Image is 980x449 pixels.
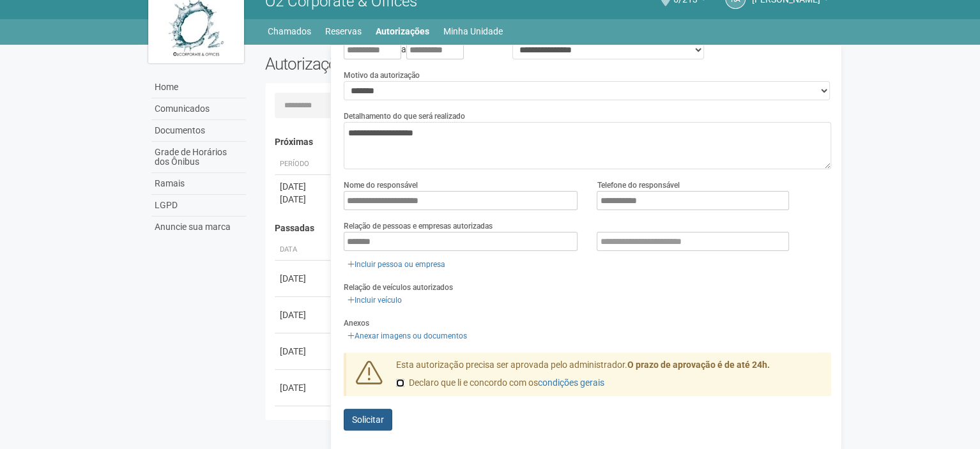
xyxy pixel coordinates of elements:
[268,22,311,40] a: Chamados
[387,359,831,396] div: Esta autorização precisa ser aprovada pelo administrador.
[396,379,404,387] input: Declaro que li e concordo com oscondições gerais
[344,293,406,307] a: Incluir veículo
[627,360,770,370] strong: O prazo de aprovação é de até 24h.
[352,415,384,425] span: Solicitar
[344,317,369,329] label: Anexos
[151,217,246,238] a: Anuncie sua marca
[265,54,539,73] h2: Autorizações
[597,179,679,191] label: Telefone do responsável
[344,70,420,81] label: Motivo da autorização
[275,240,332,261] th: Data
[151,98,246,120] a: Comunicados
[344,282,453,293] label: Relação de veículos autorizados
[280,345,327,358] div: [DATE]
[344,40,493,59] div: a
[538,377,604,388] a: condições gerais
[151,120,246,142] a: Documentos
[344,220,493,232] label: Relação de pessoas e empresas autorizadas
[280,193,327,206] div: [DATE]
[376,22,429,40] a: Autorizações
[325,22,362,40] a: Reservas
[280,272,327,285] div: [DATE]
[344,110,465,122] label: Detalhamento do que será realizado
[443,22,503,40] a: Minha Unidade
[151,77,246,98] a: Home
[275,154,332,175] th: Período
[151,195,246,217] a: LGPD
[275,137,822,147] h4: Próximas
[280,381,327,394] div: [DATE]
[151,173,246,195] a: Ramais
[280,180,327,193] div: [DATE]
[280,308,327,321] div: [DATE]
[344,257,449,271] a: Incluir pessoa ou empresa
[344,409,392,430] button: Solicitar
[344,329,471,343] a: Anexar imagens ou documentos
[344,179,418,191] label: Nome do responsável
[275,224,822,233] h4: Passadas
[151,142,246,173] a: Grade de Horários dos Ônibus
[396,377,604,390] label: Declaro que li e concordo com os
